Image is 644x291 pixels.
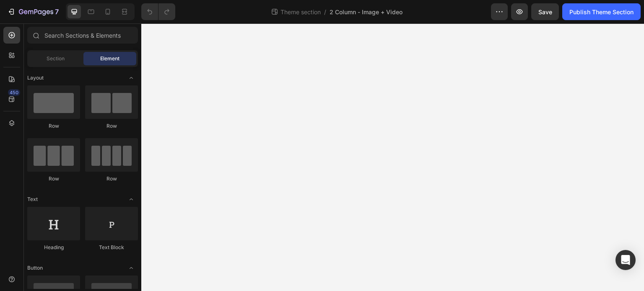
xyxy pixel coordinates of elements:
[8,89,20,96] div: 450
[615,250,636,270] div: Open Intercom Messenger
[100,55,119,62] span: Element
[538,8,552,15] span: Save
[85,175,138,183] div: Row
[27,264,43,272] span: Button
[85,244,138,251] div: Text Block
[47,55,65,62] span: Section
[3,3,62,20] button: 7
[569,8,634,16] div: Publish Theme Section
[27,122,80,130] div: Row
[141,23,644,291] iframe: Design area
[85,122,138,130] div: Row
[55,7,59,17] p: 7
[330,8,402,16] span: 2 Column - Image + Video
[279,8,322,16] span: Theme section
[27,27,138,44] input: Search Sections & Elements
[141,3,175,20] div: Undo/Redo
[27,175,80,183] div: Row
[562,3,641,20] button: Publish Theme Section
[125,71,138,85] span: Toggle open
[27,244,80,251] div: Heading
[27,196,38,203] span: Text
[125,261,138,275] span: Toggle open
[324,8,326,16] span: /
[125,193,138,206] span: Toggle open
[27,74,44,82] span: Layout
[531,3,559,20] button: Save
